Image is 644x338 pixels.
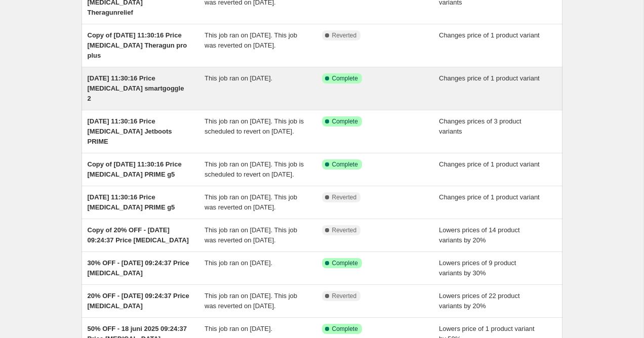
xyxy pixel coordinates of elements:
[332,74,358,82] span: Complete
[439,160,540,168] span: Changes price of 1 product variant
[88,74,184,102] span: [DATE] 11:30:16 Price [MEDICAL_DATA] smartgoggle 2
[88,31,187,59] span: Copy of [DATE] 11:30:16 Price [MEDICAL_DATA] Theragun pro plus
[205,259,272,267] span: This job ran on [DATE].
[439,226,520,244] span: Lowers prices of 14 product variants by 20%
[205,31,297,49] span: This job ran on [DATE]. This job was reverted on [DATE].
[205,292,297,310] span: This job ran on [DATE]. This job was reverted on [DATE].
[332,259,358,267] span: Complete
[332,325,358,333] span: Complete
[88,117,172,145] span: [DATE] 11:30:16 Price [MEDICAL_DATA] Jetboots PRIME
[439,74,540,82] span: Changes price of 1 product variant
[88,226,189,244] span: Copy of 20% OFF - [DATE] 09:24:37 Price [MEDICAL_DATA]
[439,259,516,277] span: Lowers prices of 9 product variants by 30%
[88,259,189,277] span: 30% OFF - [DATE] 09:24:37 Price [MEDICAL_DATA]
[439,193,540,201] span: Changes price of 1 product variant
[88,160,182,178] span: Copy of [DATE] 11:30:16 Price [MEDICAL_DATA] PRIME g5
[205,193,297,211] span: This job ran on [DATE]. This job was reverted on [DATE].
[439,292,520,310] span: Lowers prices of 22 product variants by 20%
[332,193,357,201] span: Reverted
[332,226,357,234] span: Reverted
[88,193,175,211] span: [DATE] 11:30:16 Price [MEDICAL_DATA] PRIME g5
[205,117,304,135] span: This job ran on [DATE]. This job is scheduled to revert on [DATE].
[205,325,272,332] span: This job ran on [DATE].
[88,292,189,310] span: 20% OFF - [DATE] 09:24:37 Price [MEDICAL_DATA]
[439,117,521,135] span: Changes prices of 3 product variants
[332,160,358,168] span: Complete
[332,117,358,125] span: Complete
[205,74,272,82] span: This job ran on [DATE].
[205,226,297,244] span: This job ran on [DATE]. This job was reverted on [DATE].
[332,31,357,39] span: Reverted
[439,31,540,39] span: Changes price of 1 product variant
[205,160,304,178] span: This job ran on [DATE]. This job is scheduled to revert on [DATE].
[332,292,357,300] span: Reverted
